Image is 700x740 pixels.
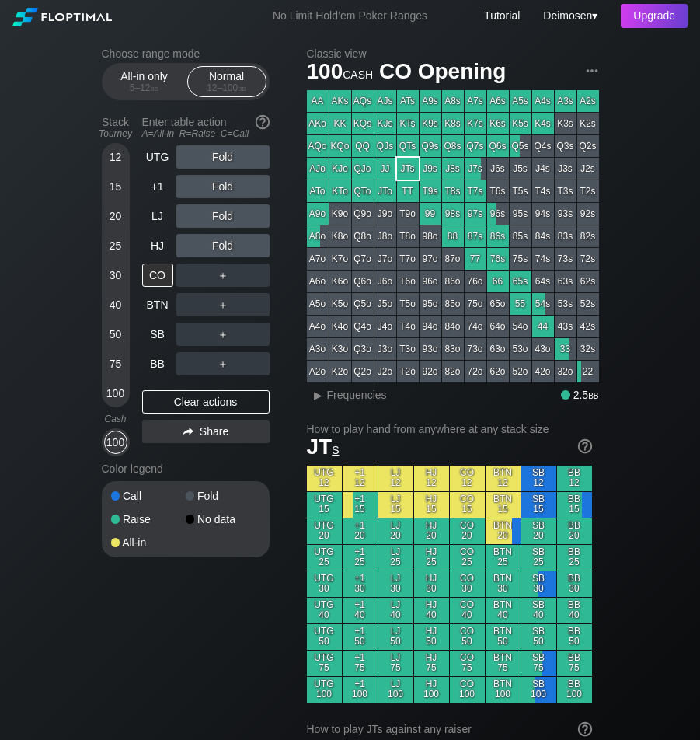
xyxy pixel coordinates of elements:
[374,225,396,247] div: J8o
[327,389,387,401] span: Frequencies
[577,338,599,360] div: 32s
[111,490,186,501] div: Call
[561,389,598,401] div: 2.5
[142,352,173,375] div: BB
[329,293,351,315] div: K5o
[557,545,592,571] div: BB 25
[577,158,599,180] div: J2s
[397,361,419,382] div: T2o
[414,466,449,491] div: HJ 12
[352,316,374,337] div: Q4o
[374,135,396,157] div: QJs
[111,537,186,548] div: All-in
[352,113,374,134] div: KQs
[191,67,263,96] div: Normal
[465,180,486,202] div: T7s
[442,361,464,382] div: 82o
[555,248,576,270] div: 73s
[352,361,374,382] div: Q2o
[414,518,449,544] div: HJ 20
[557,518,592,544] div: BB 20
[307,624,342,650] div: UTG 50
[442,203,464,225] div: 98s
[555,271,576,292] div: 63s
[555,225,576,247] div: 83s
[487,248,509,270] div: 76s
[308,386,329,404] div: ▸
[343,571,378,597] div: +1 30
[420,135,441,157] div: Q9s
[487,180,509,202] div: T6s
[378,545,413,571] div: LJ 25
[374,158,396,180] div: JJ
[378,624,413,650] div: LJ 50
[442,158,464,180] div: J8s
[486,518,521,544] div: BTN 20
[577,293,599,315] div: 52s
[374,90,396,112] div: AJs
[577,90,599,112] div: A2s
[96,128,136,139] div: Tourney
[465,361,486,382] div: 72o
[352,248,374,270] div: Q7o
[465,225,486,247] div: 87s
[577,203,599,225] div: 92s
[442,248,464,270] div: 87o
[543,9,592,22] span: Deimosen
[532,90,554,112] div: A4s
[420,225,441,247] div: 98o
[555,361,576,382] div: 32o
[329,248,351,270] div: K7o
[442,90,464,112] div: A8s
[465,203,486,225] div: 97s
[343,466,378,491] div: +1 12
[532,113,554,134] div: K4s
[307,361,329,382] div: A2o
[329,338,351,360] div: K3o
[486,571,521,597] div: BTN 30
[343,518,378,544] div: +1 20
[307,293,329,315] div: A5o
[352,225,374,247] div: Q8o
[176,293,270,316] div: ＋
[532,225,554,247] div: 84s
[329,225,351,247] div: K8o
[450,518,485,544] div: CO 20
[142,175,173,198] div: +1
[420,180,441,202] div: T9s
[442,293,464,315] div: 85o
[374,203,396,225] div: J9o
[397,158,419,180] div: JTs
[487,90,509,112] div: A6s
[510,338,531,360] div: 53o
[577,316,599,337] div: 42s
[352,135,374,157] div: QQ
[450,651,485,676] div: CO 75
[583,62,601,79] img: ellipsis.fd386fe8.svg
[465,113,486,134] div: K7s
[539,7,600,24] div: ▾
[176,352,270,375] div: ＋
[186,514,260,525] div: No data
[104,431,127,454] div: 100
[378,466,413,491] div: LJ 12
[307,47,599,60] h2: Classic view
[352,180,374,202] div: QTo
[487,338,509,360] div: 63o
[142,420,270,443] div: Share
[510,158,531,180] div: J5s
[487,361,509,382] div: 62o
[557,571,592,597] div: BB 30
[352,203,374,225] div: Q9o
[397,225,419,247] div: T8o
[532,135,554,157] div: Q4s
[96,110,136,145] div: Stack
[442,180,464,202] div: T8s
[374,248,396,270] div: J7o
[420,293,441,315] div: 95o
[510,248,531,270] div: 75s
[555,293,576,315] div: 53s
[465,316,486,337] div: 74o
[442,338,464,360] div: 83o
[332,440,339,457] span: s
